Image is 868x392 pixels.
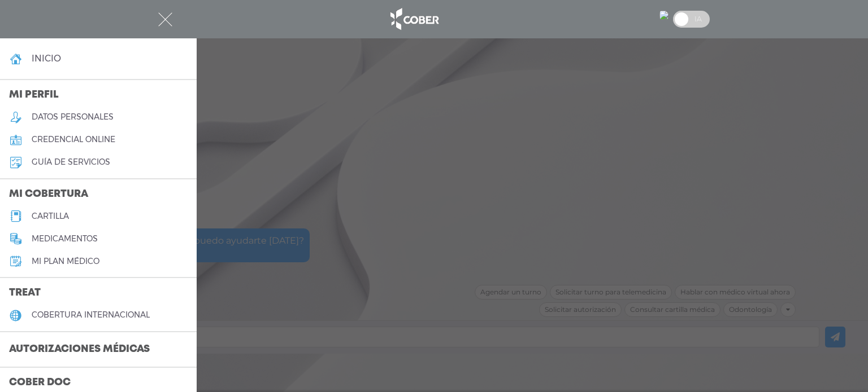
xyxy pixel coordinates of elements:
h5: datos personales [32,112,114,122]
h5: medicamentos [32,234,98,244]
h5: credencial online [32,135,115,144]
h5: Mi plan médico [32,257,99,266]
h5: cartilla [32,212,69,221]
img: 7294 [659,11,669,20]
h4: inicio [32,53,61,64]
img: Cober_menu-close-white.svg [158,12,172,27]
img: logo_cober_home-white.png [384,6,444,33]
h5: guía de servicios [32,157,110,167]
h5: cobertura internacional [32,310,150,320]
